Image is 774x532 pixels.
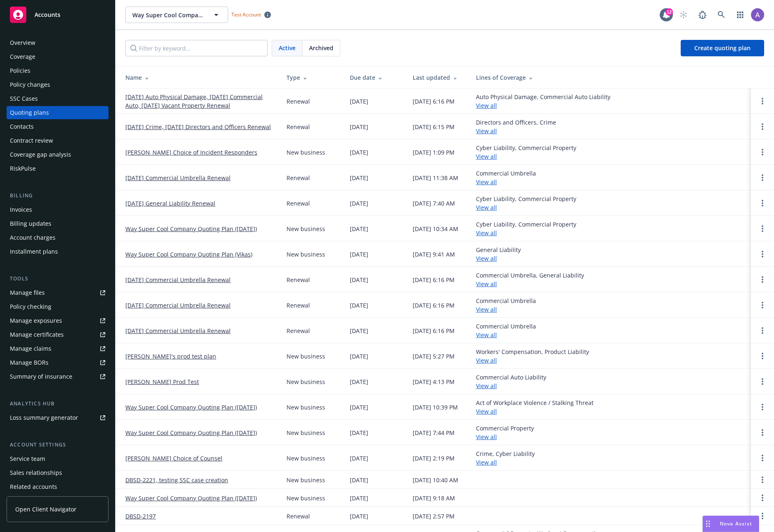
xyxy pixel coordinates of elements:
a: View all [476,178,497,186]
div: Renewal [286,97,310,106]
div: [DATE] [350,476,368,484]
div: Contract review [10,134,53,147]
a: Manage certificates [7,328,109,341]
div: [DATE] 10:40 AM [413,476,458,484]
div: Billing updates [10,217,51,230]
a: SSC Cases [7,92,109,105]
a: [PERSON_NAME] Choice of Incident Responders [125,148,257,157]
a: Open options [758,173,767,183]
div: [DATE] 6:16 PM [413,97,455,106]
div: Commercial Umbrella [476,322,536,339]
div: New business [286,428,325,437]
div: [DATE] 6:16 PM [413,301,455,310]
a: Open options [758,428,767,437]
a: Contract review [7,134,109,147]
div: RiskPulse [10,162,36,175]
a: Way Super Cool Company Quoting Plan ([DATE]) [125,224,257,233]
a: Open options [758,402,767,412]
a: Policy checking [7,300,109,313]
div: Billing [7,192,109,200]
div: Type [286,73,337,82]
a: Sales relationships [7,466,109,479]
a: Accounts [7,3,109,26]
a: [DATE] General Liability Renewal [125,199,215,208]
div: [DATE] [350,275,368,284]
a: Overview [7,36,109,49]
a: Service team [7,452,109,465]
a: [PERSON_NAME]'s prod test plan [125,352,216,361]
a: Open options [758,511,767,521]
div: Analytics hub [7,400,109,408]
div: Coverage [10,50,35,63]
a: Start snowing [675,7,692,23]
div: [DATE] [350,97,368,106]
div: [DATE] 7:44 PM [413,428,455,437]
div: [DATE] [350,224,368,233]
div: [DATE] [350,301,368,310]
div: [DATE] [350,352,368,361]
a: View all [476,102,497,109]
a: Way Super Cool Company Quoting Plan ([DATE]) [125,403,257,412]
div: [DATE] 2:57 PM [413,512,455,520]
a: [PERSON_NAME] Choice of Counsel [125,454,222,463]
a: Open options [758,224,767,234]
a: Way Super Cool Company Quoting Plan (Vikas) [125,250,252,259]
div: [DATE] 9:18 AM [413,494,455,502]
span: Active [279,44,296,52]
div: Manage claims [10,342,51,355]
a: [DATE] Crime, [DATE] Directors and Officers Renewal [125,123,271,131]
div: New business [286,377,325,386]
span: Archived [309,44,333,52]
a: Way Super Cool Company Quoting Plan ([DATE]) [125,428,257,437]
div: Summary of insurance [10,370,72,383]
a: Summary of insurance [7,370,109,383]
div: [DATE] [350,123,368,131]
a: View all [476,433,497,441]
a: Loss summary generator [7,411,109,424]
a: [PERSON_NAME] Prod Test [125,377,199,386]
div: Renewal [286,326,310,335]
div: [DATE] [350,494,368,502]
div: [DATE] 6:16 PM [413,275,455,284]
a: Coverage [7,50,109,63]
a: View all [476,127,497,135]
div: Name [125,73,273,82]
span: Accounts [35,12,60,18]
a: Open options [758,453,767,463]
a: View all [476,382,497,390]
a: Manage exposures [7,314,109,327]
div: New business [286,403,325,412]
a: [DATE] Commercial Umbrella Renewal [125,275,231,284]
a: Invoices [7,203,109,216]
div: Policy changes [10,78,50,91]
div: New business [286,352,325,361]
div: Renewal [286,275,310,284]
div: Contacts [10,120,34,133]
a: Switch app [732,7,749,23]
div: New business [286,224,325,233]
div: Renewal [286,512,310,520]
div: Related accounts [10,480,57,493]
div: New business [286,454,325,463]
div: [DATE] 10:39 PM [413,403,458,412]
div: New business [286,476,325,484]
div: Installment plans [10,245,58,258]
a: [DATE] Commercial Umbrella Renewal [125,301,231,310]
a: Way Super Cool Company Quoting Plan ([DATE]) [125,494,257,502]
div: Auto Physical Damage, Commercial Auto Liability [476,93,610,110]
span: Create quoting plan [694,44,751,52]
a: Report a Bug [694,7,711,23]
div: [DATE] [350,199,368,208]
a: Manage files [7,286,109,299]
div: Cyber Liability, Commercial Property [476,194,576,212]
a: View all [476,229,497,237]
div: Drag to move [703,516,713,532]
div: [DATE] 10:34 AM [413,224,458,233]
div: Renewal [286,123,310,131]
div: [DATE] [350,454,368,463]
a: Open options [758,275,767,285]
a: Manage claims [7,342,109,355]
a: Open options [758,493,767,503]
a: Contacts [7,120,109,133]
div: 12 [665,8,673,16]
